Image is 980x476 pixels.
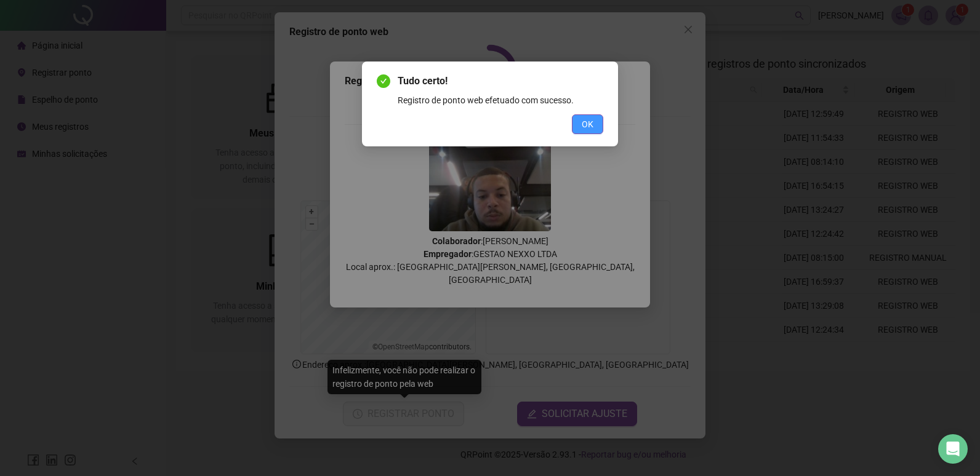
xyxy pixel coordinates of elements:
div: Open Intercom Messenger [938,434,968,464]
span: OK [582,117,593,131]
span: check-circle [377,74,390,88]
div: Registro de ponto web efetuado com sucesso. [398,93,603,107]
span: Tudo certo! [398,74,603,89]
button: OK [572,114,603,134]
